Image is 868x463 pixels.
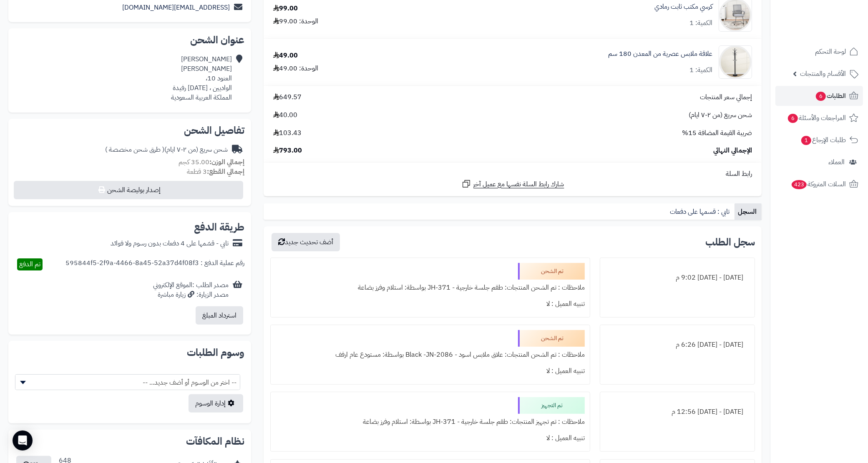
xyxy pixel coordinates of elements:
[473,180,564,189] span: شارك رابط السلة نفسها مع عميل آخر
[775,108,863,128] a: المراجعات والأسئلة6
[815,90,846,102] span: الطلبات
[801,136,811,145] span: 1
[267,169,758,179] div: رابط السلة
[816,92,826,101] span: 6
[14,181,243,199] button: إصدار بوليصة الشحن
[811,21,860,38] img: logo-2.png
[187,167,244,177] small: 3 قطعة
[276,430,585,446] div: تنبيه العميل : لا
[15,348,244,358] h2: وسوم الطلبات
[153,280,229,300] div: مصدر الطلب :الموقع الإلكتروني
[787,112,846,124] span: المراجعات والأسئلة
[273,110,297,120] span: 40.00
[273,128,302,138] span: 103.43
[719,45,752,79] img: 1752316486-1-90x90.jpg
[792,180,807,189] span: 423
[207,167,244,177] strong: إجمالي القطع:
[518,330,585,347] div: تم الشحن
[196,306,243,325] button: استرداد المبلغ
[19,259,40,269] span: تم الدفع
[689,110,752,120] span: شحن سريع (من ٢-٧ ايام)
[518,263,585,280] div: تم الشحن
[179,157,244,167] small: 35.00 كجم
[689,65,712,75] div: الكمية: 1
[705,237,755,247] h3: سجل الطلب
[276,414,585,430] div: ملاحظات : تم تجهيز المنتجات: طقم جلسة خارجية - JH-371 بواسطة: استلام وفرز بضاعة
[667,203,735,220] a: تابي : قسمها على دفعات
[713,146,752,155] span: الإجمالي النهائي
[276,363,585,379] div: تنبيه العميل : لا
[194,222,244,232] h2: طريقة الدفع
[605,404,750,420] div: [DATE] - [DATE] 12:56 م
[273,51,298,60] div: 49.00
[122,3,230,13] a: [EMAIL_ADDRESS][DOMAIN_NAME]
[700,93,752,102] span: إجمالي سعر المنتجات
[735,203,762,220] a: السجل
[518,397,585,414] div: تم التجهيز
[65,258,244,270] div: رقم عملية الدفع : 595844f5-2f9a-4466-8a45-52a37d4f08f3
[775,152,863,172] a: العملاء
[15,125,244,135] h2: تفاصيل الشحن
[273,93,302,102] span: 649.57
[15,35,244,45] h2: عنوان الشحن
[605,270,750,286] div: [DATE] - [DATE] 9:02 م
[105,145,228,155] div: شحن سريع (من ٢-٧ ايام)
[276,347,585,363] div: ملاحظات : تم الشحن المنتجات: علاق ملابس اسود - Black -JN-2086 بواسطة: مستودع عام ارفف
[775,174,863,194] a: السلات المتروكة423
[189,394,243,413] a: إدارة الوسوم
[605,337,750,353] div: [DATE] - [DATE] 6:26 م
[800,134,846,146] span: طلبات الإرجاع
[209,157,244,167] strong: إجمالي الوزن:
[608,49,712,59] a: علاقة ملابس عصرية من المعدن 180 سم
[276,280,585,296] div: ملاحظات : تم الشحن المنتجات: طقم جلسة خارجية - JH-371 بواسطة: استلام وفرز بضاعة
[461,179,564,189] a: شارك رابط السلة نفسها مع عميل آخر
[105,145,164,155] span: ( طرق شحن مخصصة )
[153,290,229,300] div: مصدر الزيارة: زيارة مباشرة
[689,18,712,28] div: الكمية: 1
[276,296,585,312] div: تنبيه العميل : لا
[273,4,298,13] div: 99.00
[15,436,244,446] h2: نظام المكافآت
[171,55,232,102] div: [PERSON_NAME] [PERSON_NAME] العنود 10، الواديين ، [DATE] رفيدة المملكة العربية السعودية
[273,17,318,26] div: الوحدة: 99.00
[654,2,712,12] a: كرسي مكتب ثابت رمادي
[791,178,846,190] span: السلات المتروكة
[111,239,229,248] div: تابي - قسّمها على 4 دفعات بدون رسوم ولا فوائد
[272,233,340,251] button: أضف تحديث جديد
[682,128,752,138] span: ضريبة القيمة المضافة 15%
[788,114,798,123] span: 6
[273,64,318,73] div: الوحدة: 49.00
[775,86,863,106] a: الطلبات6
[273,146,302,155] span: 793.00
[775,130,863,150] a: طلبات الإرجاع1
[13,430,33,450] div: Open Intercom Messenger
[775,42,863,62] a: لوحة التحكم
[15,374,240,390] span: -- اختر من الوسوم أو أضف جديد... --
[828,156,845,168] span: العملاء
[15,375,240,390] span: -- اختر من الوسوم أو أضف جديد... --
[815,46,846,58] span: لوحة التحكم
[800,68,846,80] span: الأقسام والمنتجات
